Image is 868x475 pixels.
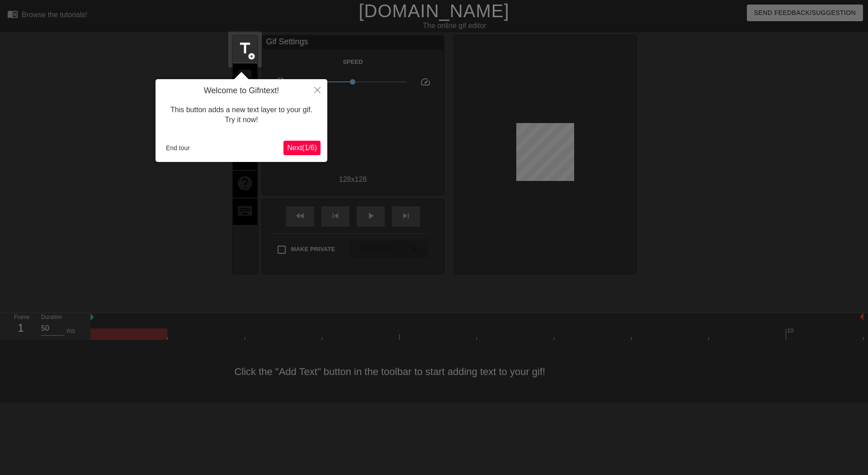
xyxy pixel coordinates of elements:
button: Close [307,79,327,100]
span: Next ( 1 / 6 ) [287,144,317,152]
h4: Welcome to Gifntext! [162,86,321,96]
button: Next [283,141,321,155]
div: This button adds a new text layer to your gif. Try it now! [162,96,321,134]
button: End tour [162,141,193,155]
